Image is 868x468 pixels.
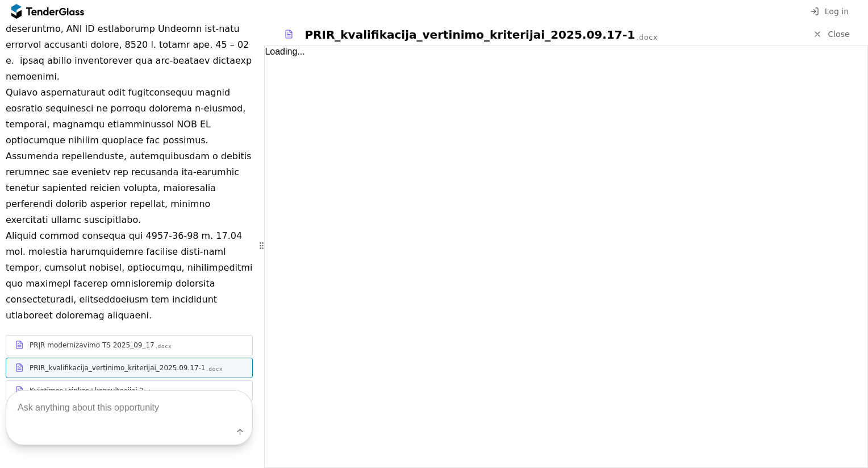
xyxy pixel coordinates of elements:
[825,7,849,16] span: Log in
[156,343,172,350] div: .docx
[6,335,253,355] a: PRĮR modernizavimo TS 2025_09_17.docx
[207,366,223,373] div: .docx
[807,5,852,19] button: Log in
[265,46,867,467] div: Loading...
[828,30,849,39] span: Close
[636,33,658,43] div: .docx
[304,27,635,43] div: PRIR_kvalifikacija_vertinimo_kriterijai_2025.09.17-1
[30,341,155,350] div: PRĮR modernizavimo TS 2025_09_17
[806,27,857,42] a: Close
[30,363,206,372] div: PRIR_kvalifikacija_vertinimo_kriterijai_2025.09.17-1
[6,358,253,378] a: PRIR_kvalifikacija_vertinimo_kriterijai_2025.09.17-1.docx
